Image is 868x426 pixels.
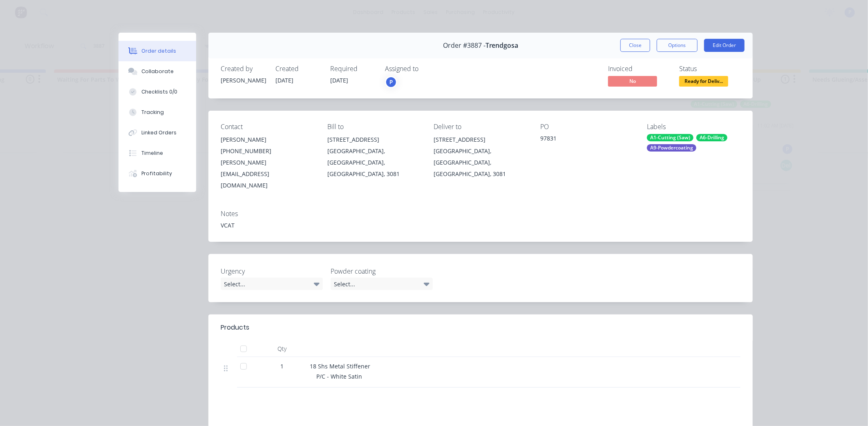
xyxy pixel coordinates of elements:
div: Checklists 0/0 [141,88,177,96]
div: [PHONE_NUMBER] [221,145,314,157]
button: Linked Orders [119,123,196,143]
button: Ready for Deliv... [679,76,728,88]
button: Order details [119,41,196,61]
div: A6-Drilling [696,134,727,141]
span: P/C - White Satin [316,372,362,380]
div: Assigned to [385,65,467,73]
div: [PERSON_NAME][PHONE_NUMBER][PERSON_NAME][EMAIL_ADDRESS][DOMAIN_NAME] [221,134,314,191]
div: Invoiced [608,65,669,73]
div: Deliver to [434,123,528,131]
div: Labels [647,123,740,131]
div: Products [221,323,249,332]
div: Profitability [141,170,172,177]
div: [GEOGRAPHIC_DATA], [GEOGRAPHIC_DATA], [GEOGRAPHIC_DATA], 3081 [327,145,421,180]
span: Trendgosa [485,42,518,49]
div: Created by [221,65,266,73]
span: [DATE] [330,76,348,84]
div: [STREET_ADDRESS] [327,134,421,145]
span: Order #3887 - [443,42,485,49]
div: [PERSON_NAME] [221,76,266,85]
span: 1 [280,362,284,370]
div: Created [275,65,320,73]
div: Linked Orders [141,129,177,136]
button: Profitability [119,163,196,184]
button: P [385,76,397,88]
div: [PERSON_NAME][EMAIL_ADDRESS][DOMAIN_NAME] [221,157,314,191]
button: Timeline [119,143,196,163]
div: [STREET_ADDRESS][GEOGRAPHIC_DATA], [GEOGRAPHIC_DATA], [GEOGRAPHIC_DATA], 3081 [434,134,528,180]
span: 18 Shs Metal Stiffener [310,362,370,370]
div: 97831 [540,134,634,145]
div: Required [330,65,375,73]
div: [GEOGRAPHIC_DATA], [GEOGRAPHIC_DATA], [GEOGRAPHIC_DATA], 3081 [434,145,528,180]
span: Ready for Deliv... [679,76,728,86]
label: Urgency [221,266,323,276]
label: Powder coating [331,266,433,276]
span: No [608,76,657,86]
div: Order details [141,47,176,55]
div: Bill to [327,123,421,131]
button: Edit Order [704,39,745,52]
div: Collaborate [141,68,174,75]
div: Timeline [141,149,163,157]
button: Checklists 0/0 [119,82,196,102]
div: Tracking [141,109,164,116]
button: Close [620,39,650,52]
div: A1-Cutting (Saw) [647,134,694,141]
div: [STREET_ADDRESS] [434,134,528,145]
div: [STREET_ADDRESS][GEOGRAPHIC_DATA], [GEOGRAPHIC_DATA], [GEOGRAPHIC_DATA], 3081 [327,134,421,180]
div: PO [540,123,634,131]
div: Contact [221,123,314,131]
button: Tracking [119,102,196,123]
div: Select... [331,278,433,290]
button: Options [657,39,698,52]
button: Collaborate [119,61,196,82]
div: Status [679,65,740,73]
div: Notes [221,210,740,218]
div: Select... [221,278,323,290]
div: VCAT [221,221,740,230]
div: Qty [257,341,306,357]
span: [DATE] [275,76,293,84]
div: [PERSON_NAME] [221,134,314,145]
div: A9-Powdercoating [647,144,696,152]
